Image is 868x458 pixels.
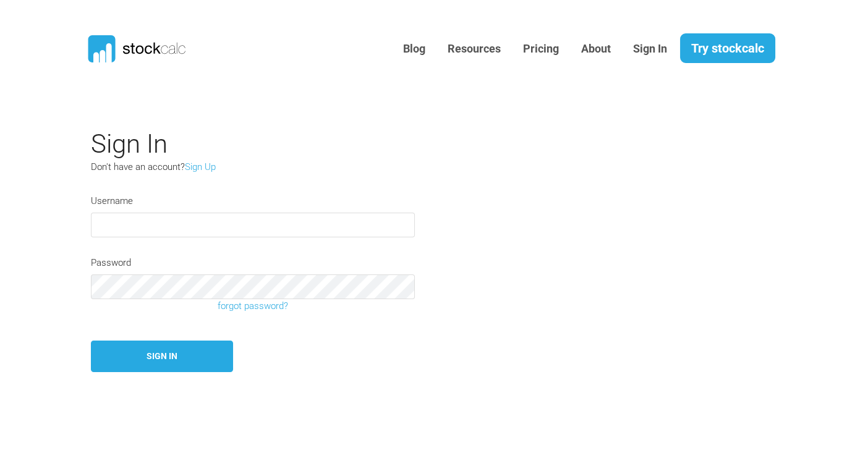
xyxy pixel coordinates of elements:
[514,34,568,64] a: Pricing
[91,341,233,372] button: Sign In
[624,34,676,64] a: Sign In
[185,161,216,172] a: Sign Up
[438,34,510,64] a: Resources
[572,34,620,64] a: About
[91,160,375,174] p: Don't have an account?
[91,129,660,159] h2: Sign In
[680,33,775,63] a: Try stockcalc
[91,194,133,208] label: Username
[82,299,424,313] a: forgot password?
[91,256,131,270] label: Password
[394,34,435,64] a: Blog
